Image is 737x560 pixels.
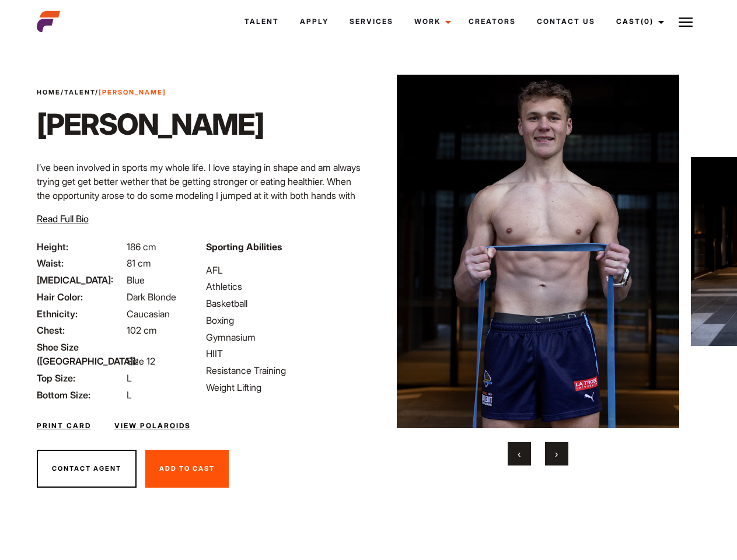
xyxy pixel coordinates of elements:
a: Services [339,6,404,37]
span: Top Size: [37,371,124,385]
a: Work [404,6,458,37]
li: HIIT [206,346,361,360]
li: AFL [206,263,361,277]
li: Resistance Training [206,363,361,377]
span: Blue [127,274,145,286]
a: Creators [458,6,526,37]
a: Cast(0) [606,6,671,37]
a: Contact Us [526,6,606,37]
span: 102 cm [127,324,157,336]
span: / / [37,87,166,97]
span: Shoe Size ([GEOGRAPHIC_DATA]): [37,340,124,368]
span: Next [555,448,558,460]
span: Read Full Bio [37,213,89,225]
span: 186 cm [127,241,156,253]
li: Gymnasium [206,330,361,344]
li: Athletics [206,279,361,293]
span: Dark Blonde [127,291,176,303]
a: Talent [64,88,95,96]
span: Hair Color: [37,290,124,304]
h1: [PERSON_NAME] [37,107,264,142]
a: Apply [289,6,339,37]
a: View Polaroids [114,421,191,431]
li: Basketball [206,296,361,310]
span: (0) [641,17,654,26]
button: Read Full Bio [37,212,89,226]
span: Waist: [37,256,124,270]
span: Add To Cast [159,464,215,473]
span: [MEDICAL_DATA]: [37,273,124,287]
span: Ethnicity: [37,307,124,321]
span: L [127,389,132,401]
button: Contact Agent [37,450,137,488]
p: I’ve been involved in sports my whole life. I love staying in shape and am always trying get get ... [37,160,362,258]
a: Home [37,88,61,96]
span: Height: [37,240,124,254]
span: Caucasian [127,308,170,320]
span: 81 cm [127,257,151,269]
img: cropped-aefm-brand-fav-22-square.png [37,10,60,33]
li: Boxing [206,313,361,327]
span: Size 12 [127,355,155,367]
span: Chest: [37,323,124,337]
span: Bottom Size: [37,388,124,402]
img: Burger icon [679,15,693,29]
button: Add To Cast [145,450,229,488]
span: Previous [518,448,521,460]
strong: Sporting Abilities [206,241,282,253]
li: Weight Lifting [206,380,361,394]
strong: [PERSON_NAME] [99,88,166,96]
a: Talent [234,6,289,37]
span: L [127,372,132,384]
a: Print Card [37,421,91,431]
